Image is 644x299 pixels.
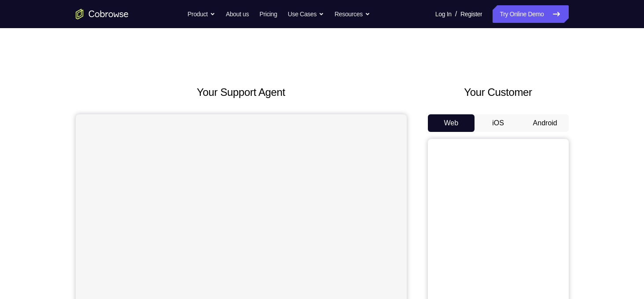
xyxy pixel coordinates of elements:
[428,84,569,100] h2: Your Customer
[335,5,370,23] button: Resources
[226,5,249,23] a: About us
[259,5,277,23] a: Pricing
[460,5,482,23] a: Register
[493,5,568,23] a: Try Online Demo
[455,9,457,19] span: /
[428,114,475,132] button: Web
[76,84,407,100] h2: Your Support Agent
[188,5,215,23] button: Product
[288,5,324,23] button: Use Cases
[76,9,129,19] a: Go to the home page
[435,5,452,23] a: Log In
[475,114,522,132] button: iOS
[522,114,569,132] button: Android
